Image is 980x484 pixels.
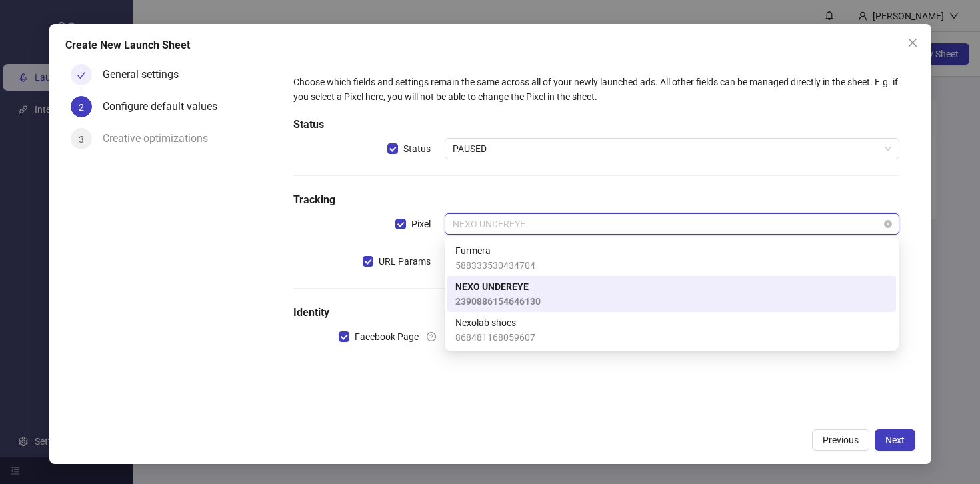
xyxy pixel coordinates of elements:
div: General settings [103,64,189,85]
div: Creative optimizations [103,128,219,149]
span: 2 [79,102,84,113]
span: 588333530434704 [455,258,535,273]
span: Facebook Page [349,329,424,344]
span: 868481168059607 [455,330,535,345]
span: 3 [79,134,84,145]
h5: Status [293,117,899,133]
span: NEXO UNDEREYE [455,279,541,294]
div: Furmera [447,240,896,276]
span: close [907,37,918,48]
span: PAUSED [453,139,891,159]
div: Create New Launch Sheet [65,37,915,53]
span: close-circle [884,220,892,228]
div: NEXO UNDEREYE [447,276,896,312]
div: Choose which fields and settings remain the same across all of your newly launched ads. All other... [293,75,899,104]
span: Previous [823,435,859,445]
h5: Tracking [293,192,899,208]
button: Close [902,32,923,53]
span: check [77,71,86,80]
span: Furmera [455,243,535,258]
span: Next [885,435,905,445]
div: Nexolab shoes [447,312,896,348]
button: Previous [812,429,869,451]
span: 2390886154646130 [455,294,541,309]
span: URL Params [373,254,436,269]
span: Status [398,141,436,156]
span: question-circle [427,332,436,341]
div: Configure default values [103,96,228,117]
button: Next [875,429,915,451]
span: Pixel [406,217,436,231]
span: NEXO UNDEREYE [453,214,891,234]
span: Nexolab shoes [455,315,535,330]
h5: Identity [293,305,899,321]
